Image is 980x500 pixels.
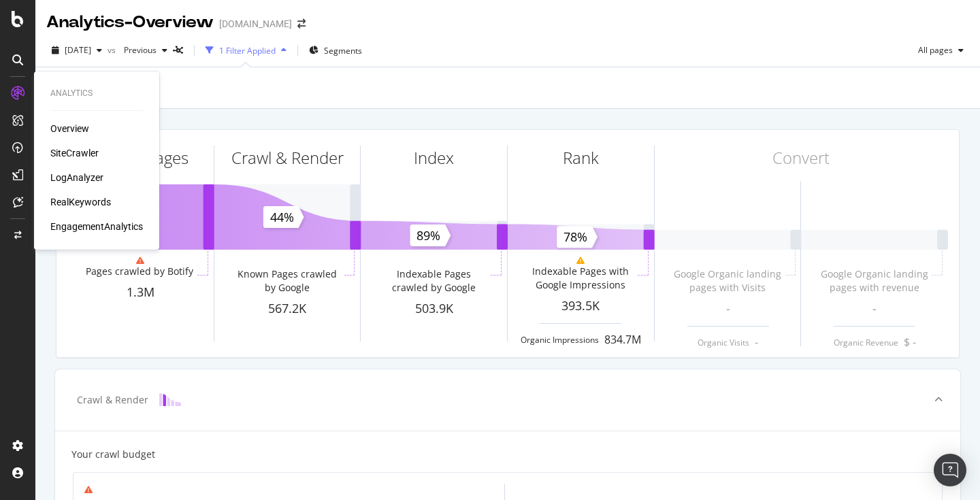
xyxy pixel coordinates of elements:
div: Your crawl budget [71,448,155,461]
div: Analytics - Overview [46,11,214,34]
a: Overview [50,122,89,135]
img: block-icon [159,393,181,406]
span: Previous [118,44,157,56]
button: 1 Filter Applied [200,39,292,61]
div: [DOMAIN_NAME] [219,17,292,31]
button: Segments [304,39,367,61]
span: All pages [913,44,953,56]
div: arrow-right-arrow-left [297,19,306,29]
div: 834.7M [604,332,641,348]
div: Crawl & Render [77,393,148,407]
div: Open Intercom Messenger [934,454,966,486]
a: RealKeywords [50,195,111,209]
span: Segments [324,45,362,56]
span: vs [108,44,118,56]
div: 393.5K [508,297,654,315]
div: 1 Filter Applied [219,45,276,56]
div: Pages crawled by Botify [86,265,193,278]
div: Indexable Pages with Google Impressions [526,265,635,292]
div: 567.2K [214,300,361,318]
div: Analytics [50,88,143,99]
div: 503.9K [361,300,507,318]
div: Index [414,146,454,169]
button: Previous [118,39,173,61]
div: Organic Impressions [521,334,599,346]
div: Indexable Pages crawled by Google [379,267,488,295]
button: [DATE] [46,39,108,61]
div: Crawl & Render [231,146,344,169]
div: 1.3M [67,284,214,301]
a: EngagementAnalytics [50,220,143,233]
div: Rank [563,146,599,169]
button: All pages [913,39,969,61]
div: Known Pages crawled by Google [232,267,341,295]
span: 2025 Aug. 5th [65,44,91,56]
a: SiteCrawler [50,146,99,160]
a: LogAnalyzer [50,171,103,184]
